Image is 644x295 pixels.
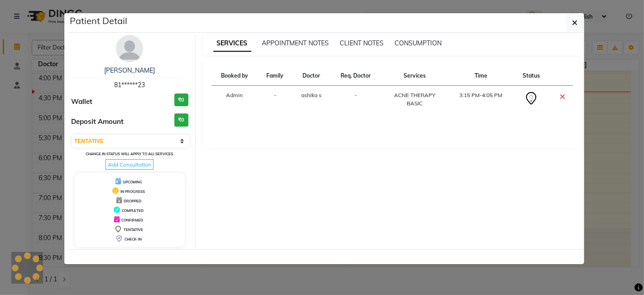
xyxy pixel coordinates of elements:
[123,180,142,184] span: UPCOMING
[395,39,442,47] span: CONSUMPTION
[293,66,331,86] th: Doctor
[71,117,124,127] span: Deposit Amount
[258,86,293,113] td: -
[122,208,144,213] span: COMPLETED
[124,199,141,203] span: DROPPED
[331,86,381,113] td: -
[331,66,381,86] th: Req. Doctor
[124,227,143,232] span: TENTATIVE
[120,189,145,194] span: IN PROGRESS
[448,66,514,86] th: Time
[381,66,448,86] th: Services
[104,66,155,74] a: [PERSON_NAME]
[121,218,143,222] span: CONFIRMED
[448,86,514,113] td: 3:15 PM-4:05 PM
[71,97,92,107] span: Wallet
[106,159,154,170] span: Add Consultation
[301,92,322,98] span: ashika s
[174,93,188,107] h3: ₹0
[262,39,329,47] span: APPOINTMENT NOTES
[125,237,142,241] span: CHECK-IN
[514,66,548,86] th: Status
[211,66,258,86] th: Booked by
[258,66,293,86] th: Family
[387,91,442,108] div: ACNE THERAPY BASIC
[70,14,127,28] h5: Patient Detail
[211,86,258,113] td: Admin
[213,35,251,52] span: SERVICES
[174,113,188,127] h3: ₹0
[340,39,384,47] span: CLIENT NOTES
[116,35,143,62] img: avatar
[86,152,174,156] small: Change in status will apply to all services.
